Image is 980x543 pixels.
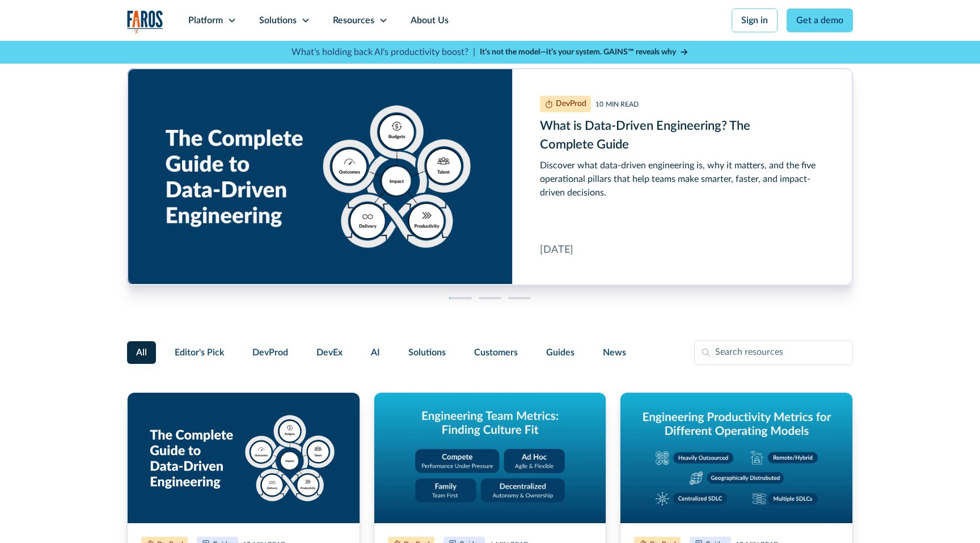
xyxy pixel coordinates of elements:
[175,346,224,359] span: Editor's Pick
[694,340,853,365] input: Search resources
[546,346,575,359] span: Guides
[127,340,853,365] form: Filter Form
[136,346,147,359] span: All
[127,10,163,33] a: home
[620,393,852,523] img: Graphic titled 'Engineering productivity metrics for different operating models' showing five mod...
[474,346,518,359] span: Customers
[292,45,475,59] p: What's holding back AI's productivity boost? |
[408,346,446,359] span: Solutions
[371,346,380,359] span: AI
[787,9,853,32] a: Get a demo
[252,346,288,359] span: DevProd
[333,14,374,27] div: Resources
[188,14,223,27] div: Platform
[128,69,852,285] div: cms-link
[480,48,676,56] strong: It’s not the model—it’s your system. GAINS™ reveals why
[732,9,778,32] a: Sign in
[603,346,626,359] span: News
[374,393,606,523] img: Graphic titled 'Engineering Team Metrics: Finding Culture Fit' with four cultural models: Compete...
[128,69,852,285] a: What is Data-Driven Engineering? The Complete Guide
[480,46,688,58] a: It’s not the model—it’s your system. GAINS™ reveals why
[259,14,297,27] div: Solutions
[128,393,360,523] img: Graphic titled 'The Complete Guide to Data-Driven Engineering' showing five pillars around a cent...
[127,10,163,33] img: Logo of the analytics and reporting company Faros.
[316,346,343,359] span: DevEx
